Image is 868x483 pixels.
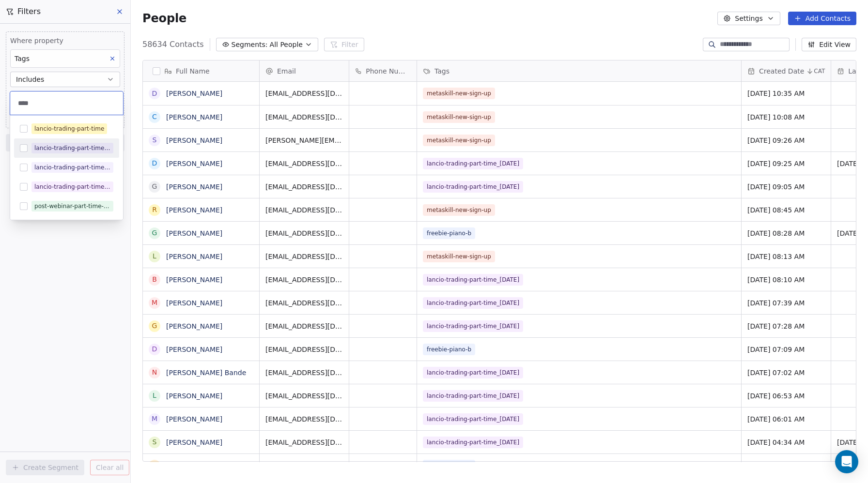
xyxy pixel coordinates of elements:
[34,124,104,133] div: lancio-trading-part-time
[34,144,110,152] div: lancio-trading-part-time_[DATE]
[34,182,110,191] div: lancio-trading-part-time_[DATE]
[14,119,119,216] div: Suggestions
[34,202,110,211] div: post-webinar-part-time-vendita
[34,163,110,172] div: lancio-trading-part-time_[DATE]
